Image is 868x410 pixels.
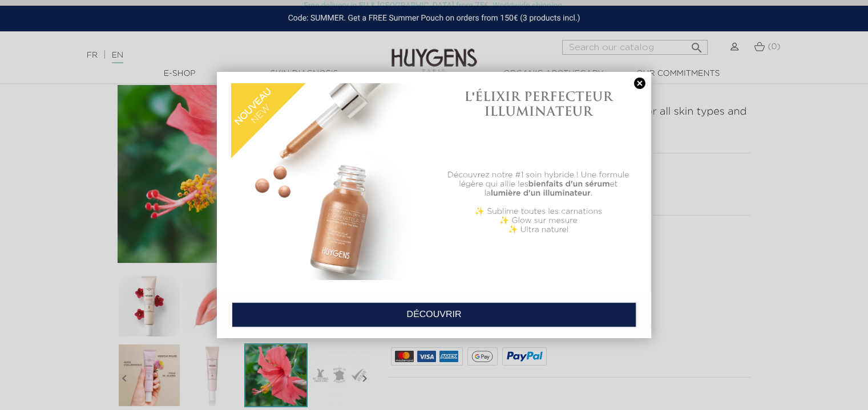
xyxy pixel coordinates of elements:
[232,302,636,327] a: DÉCOUVRIR
[491,189,591,197] b: lumière d'un illuminateur
[440,207,637,216] p: ✨ Sublime toutes les carnations
[440,225,637,234] p: ✨ Ultra naturel
[440,171,637,198] p: Découvrez notre #1 soin hybride ! Une formule légère qui allie les et la .
[440,89,637,119] h1: L'ÉLIXIR PERFECTEUR ILLUMINATEUR
[440,216,637,225] p: ✨ Glow sur mesure
[528,180,610,188] b: bienfaits d'un sérum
